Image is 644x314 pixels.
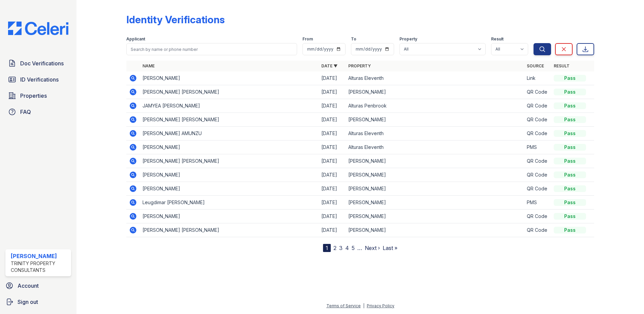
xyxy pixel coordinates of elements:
[319,223,346,237] td: [DATE]
[140,182,319,196] td: [PERSON_NAME]
[399,36,417,42] label: Property
[319,154,346,168] td: [DATE]
[140,99,319,113] td: JAMYEA [PERSON_NAME]
[346,182,524,196] td: [PERSON_NAME]
[323,244,331,252] div: 1
[319,71,346,85] td: [DATE]
[524,127,551,140] td: QR Code
[20,92,47,100] span: Properties
[554,75,586,82] div: Pass
[554,89,586,95] div: Pass
[524,113,551,127] td: QR Code
[319,210,346,223] td: [DATE]
[346,196,524,210] td: [PERSON_NAME]
[554,63,570,68] a: Result
[554,213,586,220] div: Pass
[346,113,524,127] td: [PERSON_NAME]
[302,36,313,42] label: From
[3,279,74,292] a: Account
[20,108,31,116] span: FAQ
[524,85,551,99] td: QR Code
[319,85,346,99] td: [DATE]
[140,85,319,99] td: [PERSON_NAME] [PERSON_NAME]
[554,171,586,178] div: Pass
[524,196,551,210] td: PMS
[140,71,319,85] td: [PERSON_NAME]
[345,245,349,251] a: 4
[357,244,362,252] span: …
[126,13,225,26] div: Identity Verifications
[352,245,355,251] a: 5
[5,89,71,102] a: Properties
[11,260,68,274] div: Trinity Property Consultants
[554,199,586,206] div: Pass
[524,223,551,237] td: QR Code
[18,298,38,306] span: Sign out
[140,127,319,140] td: [PERSON_NAME] AMUNZU
[346,140,524,154] td: Alturas Eleventh
[346,99,524,113] td: Alturas Penbrook
[524,140,551,154] td: PMS
[319,168,346,182] td: [DATE]
[142,63,155,68] a: Name
[383,245,397,251] a: Last »
[363,303,364,308] div: |
[126,43,297,55] input: Search by name or phone number
[140,168,319,182] td: [PERSON_NAME]
[326,303,361,308] a: Terms of Service
[140,113,319,127] td: [PERSON_NAME] [PERSON_NAME]
[346,71,524,85] td: Alturas Eleventh
[3,295,74,309] a: Sign out
[333,245,336,251] a: 2
[348,63,371,68] a: Property
[20,59,64,67] span: Doc Verifications
[20,75,59,84] span: ID Verifications
[346,168,524,182] td: [PERSON_NAME]
[319,113,346,127] td: [DATE]
[319,99,346,113] td: [DATE]
[524,71,551,85] td: Link
[140,223,319,237] td: [PERSON_NAME] [PERSON_NAME]
[554,116,586,123] div: Pass
[524,99,551,113] td: QR Code
[140,210,319,223] td: [PERSON_NAME]
[554,102,586,109] div: Pass
[319,140,346,154] td: [DATE]
[126,36,145,42] label: Applicant
[491,36,504,42] label: Result
[346,154,524,168] td: [PERSON_NAME]
[524,154,551,168] td: QR Code
[554,130,586,137] div: Pass
[140,154,319,168] td: [PERSON_NAME] [PERSON_NAME]
[140,140,319,154] td: [PERSON_NAME]
[319,196,346,210] td: [DATE]
[365,245,380,251] a: Next ›
[554,158,586,164] div: Pass
[346,85,524,99] td: [PERSON_NAME]
[346,127,524,140] td: Alturas Eleventh
[140,196,319,210] td: Leugdimar [PERSON_NAME]
[319,127,346,140] td: [DATE]
[367,303,394,308] a: Privacy Policy
[11,252,68,260] div: [PERSON_NAME]
[321,63,337,68] a: Date ▼
[554,227,586,233] div: Pass
[3,22,74,35] img: CE_Logo_Blue-a8612792a0a2168367f1c8372b55b34899dd931a85d93a1a3d3e32e68fde9ad4.png
[527,63,544,68] a: Source
[351,36,356,42] label: To
[5,73,71,86] a: ID Verifications
[5,57,71,70] a: Doc Verifications
[339,245,343,251] a: 3
[346,223,524,237] td: [PERSON_NAME]
[18,282,39,290] span: Account
[554,144,586,151] div: Pass
[554,185,586,192] div: Pass
[5,105,71,119] a: FAQ
[319,182,346,196] td: [DATE]
[346,210,524,223] td: [PERSON_NAME]
[524,168,551,182] td: QR Code
[524,182,551,196] td: QR Code
[524,210,551,223] td: QR Code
